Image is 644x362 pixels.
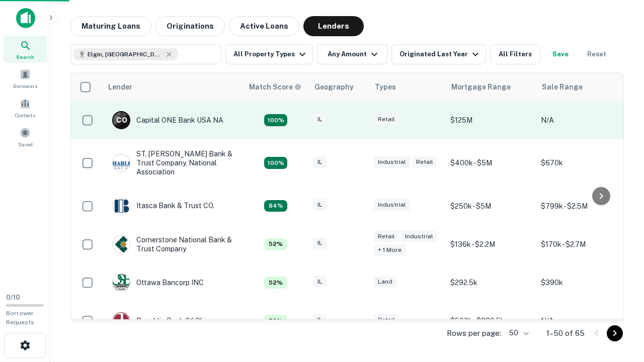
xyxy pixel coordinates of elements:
img: capitalize-icon.png [16,8,35,28]
button: Lenders [303,16,364,36]
img: picture [113,154,130,171]
span: Search [16,53,34,61]
th: Capitalize uses an advanced AI algorithm to match your search with the best lender. The match sco... [243,73,308,101]
div: Retail [374,114,399,125]
div: Capital ONE Bank USA NA [112,111,223,129]
td: $390k [536,263,626,302]
a: Contacts [3,94,47,121]
span: Borrowers [13,82,37,90]
td: N/A [536,302,626,340]
button: Originations [155,16,225,36]
td: $799k - $2.5M [536,187,626,225]
a: Search [3,36,47,63]
button: All Property Types [225,44,313,64]
div: + 1 more [374,244,406,256]
div: Sale Range [542,81,583,93]
p: Rows per page: [447,327,501,339]
button: Any Amount [317,44,387,64]
p: C O [116,115,127,126]
div: Geography [314,81,354,93]
div: Industrial [374,156,410,168]
a: Saved [3,123,47,150]
th: Types [369,73,445,101]
div: IL [313,276,327,288]
div: ST. [PERSON_NAME] Bank & Trust Company, National Association [112,149,233,177]
div: Capitalize uses an advanced AI algorithm to match your search with the best lender. The match sco... [264,277,287,289]
td: N/A [536,101,626,139]
div: Retail [374,314,399,326]
div: IL [313,237,327,249]
button: Reset [581,44,613,64]
div: Lender [108,81,132,93]
div: IL [313,156,327,168]
a: Borrowers [3,65,47,92]
td: $500k - $880.5k [445,302,536,340]
td: $400k - $5M [445,139,536,187]
div: Industrial [401,231,437,242]
div: Retail [412,156,437,168]
div: IL [313,314,327,326]
button: Maturing Loans [70,16,151,36]
div: Capitalize uses an advanced AI algorithm to match your search with the best lender. The match sco... [264,315,287,327]
div: Capitalize uses an advanced AI algorithm to match your search with the best lender. The match sco... [264,238,287,250]
td: $292.5k [445,263,536,302]
th: Sale Range [536,73,626,101]
span: Borrower Requests [6,310,34,326]
div: Republic Bank Of Chicago [112,312,222,330]
div: Retail [374,231,399,242]
th: Lender [102,73,243,101]
td: $136k - $2.2M [445,225,536,263]
span: Elgin, [GEOGRAPHIC_DATA], [GEOGRAPHIC_DATA] [88,50,163,59]
div: Capitalize uses an advanced AI algorithm to match your search with the best lender. The match sco... [249,81,301,93]
div: Industrial [374,199,410,211]
div: Capitalize uses an advanced AI algorithm to match your search with the best lender. The match sco... [264,157,287,169]
div: Ottawa Bancorp INC [112,274,204,292]
button: Go to next page [607,325,623,341]
td: $670k [536,139,626,187]
div: Capitalize uses an advanced AI algorithm to match your search with the best lender. The match sco... [264,114,287,126]
span: Saved [18,140,33,148]
div: Capitalize uses an advanced AI algorithm to match your search with the best lender. The match sco... [264,200,287,212]
td: $250k - $5M [445,187,536,225]
h6: Match Score [249,81,299,93]
td: $170k - $2.7M [536,225,626,263]
span: Contacts [15,111,35,119]
div: Itasca Bank & Trust CO. [112,197,214,215]
div: IL [313,199,327,211]
img: picture [113,312,130,329]
div: 50 [505,326,530,340]
td: $125M [445,101,536,139]
span: 0 / 10 [6,294,20,301]
div: Originated Last Year [399,48,481,60]
th: Geography [308,73,369,101]
button: Save your search to get updates of matches that match your search criteria. [544,44,577,64]
div: Types [375,81,396,93]
div: Mortgage Range [451,81,511,93]
div: Land [374,276,396,288]
div: Cornerstone National Bank & Trust Company [112,235,233,253]
img: picture [113,198,130,215]
button: Active Loans [229,16,299,36]
img: picture [113,236,130,253]
div: IL [313,114,327,125]
iframe: Chat Widget [594,249,644,298]
p: 1–50 of 65 [546,327,585,339]
button: All Filters [490,44,540,64]
th: Mortgage Range [445,73,536,101]
button: Originated Last Year [391,44,486,64]
img: picture [113,274,130,291]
